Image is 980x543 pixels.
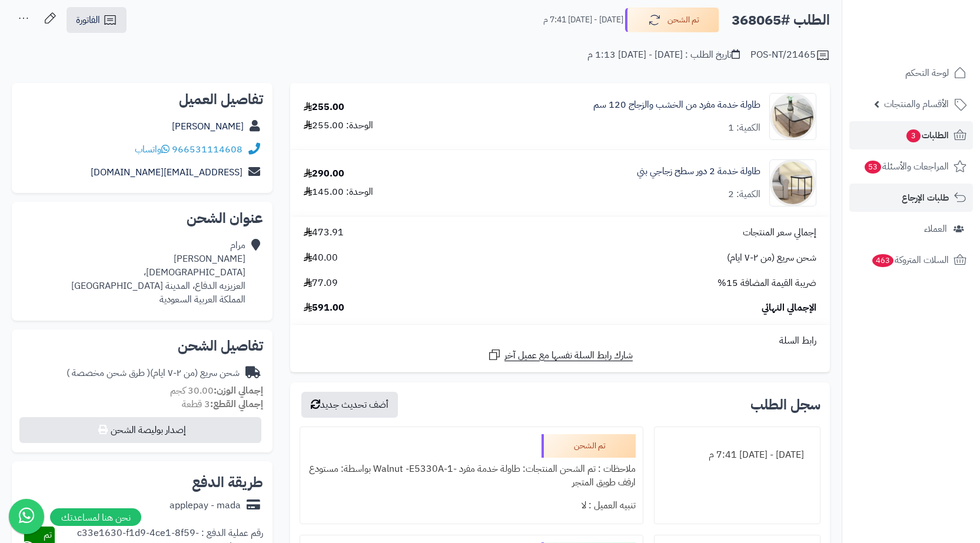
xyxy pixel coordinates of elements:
a: لوحة التحكم [849,59,973,87]
a: طلبات الإرجاع [849,184,973,212]
div: الكمية: 2 [728,188,760,201]
div: POS-NT/21465 [750,48,830,62]
a: السلات المتروكة463 [849,246,973,274]
span: الأقسام والمنتجات [884,96,949,112]
span: 77.09 [304,277,338,290]
strong: إجمالي الوزن: [214,384,263,398]
div: applepay - mada [170,499,241,512]
a: 966531114608 [172,142,242,156]
span: ضريبة القيمة المضافة 15% [717,277,816,290]
small: 3 قطعة [182,397,263,411]
img: 1751785797-1-90x90.jpg [770,93,816,140]
h2: عنوان الشحن [21,211,263,225]
h3: سجل الطلب [750,398,820,412]
div: مرام [PERSON_NAME] [DEMOGRAPHIC_DATA]، العزيزيه الدفاع، المدينة [GEOGRAPHIC_DATA] المملكة العربية... [71,239,245,306]
div: [DATE] - [DATE] 7:41 م [662,444,813,467]
h2: طريقة الدفع [192,475,263,489]
span: العملاء [924,221,947,237]
div: تاريخ الطلب : [DATE] - [DATE] 1:13 م [587,48,740,62]
h2: الطلب #368065 [732,8,830,32]
a: المراجعات والأسئلة53 [849,152,973,181]
a: طاولة خدمة 2 دور سطح زجاجي بني [637,165,760,178]
small: [DATE] - [DATE] 7:41 م [543,14,623,26]
button: أضف تحديث جديد [301,392,398,418]
div: الوحدة: 255.00 [304,119,373,132]
img: logo-2.png [900,30,969,55]
div: تنبيه العميل : لا [307,494,636,517]
div: تم الشحن [542,434,636,458]
div: 290.00 [304,167,344,181]
strong: إجمالي القطع: [210,397,263,411]
span: إجمالي سعر المنتجات [743,226,816,239]
span: ( طرق شحن مخصصة ) [67,366,150,380]
span: 53 [865,161,881,174]
a: الفاتورة [67,7,127,33]
span: المراجعات والأسئلة [863,158,949,175]
a: الطلبات3 [849,121,973,149]
div: ملاحظات : تم الشحن المنتجات: طاولة خدمة مفرد -Walnut -E5330A-1 بواسطة: مستودع ارفف طويق المتجر [307,458,636,494]
span: طلبات الإرجاع [902,189,949,206]
span: الإجمالي النهائي [762,301,816,315]
div: 255.00 [304,101,344,114]
div: الكمية: 1 [728,121,760,135]
span: شارك رابط السلة نفسها مع عميل آخر [504,349,633,362]
span: 3 [906,129,921,142]
small: 30.00 كجم [170,384,263,398]
span: الفاتورة [76,13,100,27]
span: شحن سريع (من ٢-٧ ايام) [727,251,816,265]
span: 40.00 [304,251,338,265]
a: [EMAIL_ADDRESS][DOMAIN_NAME] [91,165,242,179]
a: العملاء [849,215,973,243]
div: شحن سريع (من ٢-٧ ايام) [67,367,240,380]
a: شارك رابط السلة نفسها مع عميل آخر [487,348,633,362]
h2: تفاصيل الشحن [21,339,263,353]
span: السلات المتروكة [871,252,949,268]
span: 463 [872,254,893,267]
span: الطلبات [905,127,949,144]
a: طاولة خدمة مفرد من الخشب والزجاج 120 سم [593,98,760,112]
span: 473.91 [304,226,344,239]
button: إصدار بوليصة الشحن [19,417,261,443]
a: [PERSON_NAME] [172,119,244,134]
span: لوحة التحكم [905,65,949,81]
div: الوحدة: 145.00 [304,185,373,199]
h2: تفاصيل العميل [21,92,263,106]
a: واتساب [135,142,170,156]
div: رابط السلة [295,334,825,348]
button: تم الشحن [625,8,719,32]
img: 1752926710-1-90x90.jpg [770,159,816,206]
span: 591.00 [304,301,344,315]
